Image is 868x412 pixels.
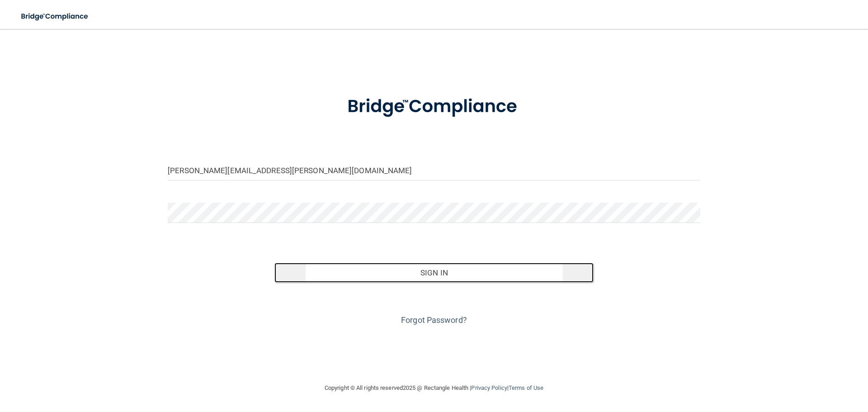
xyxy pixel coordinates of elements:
[269,374,599,403] div: Copyright © All rights reserved 2025 @ Rectangle Health | |
[509,384,543,391] a: Terms of Use
[168,160,700,180] input: Email
[471,384,507,391] a: Privacy Policy
[14,7,97,26] img: bridge_compliance_login_screen.278c3ca4.svg
[329,83,539,130] img: bridge_compliance_login_screen.278c3ca4.svg
[401,315,467,325] a: Forgot Password?
[274,263,594,283] button: Sign In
